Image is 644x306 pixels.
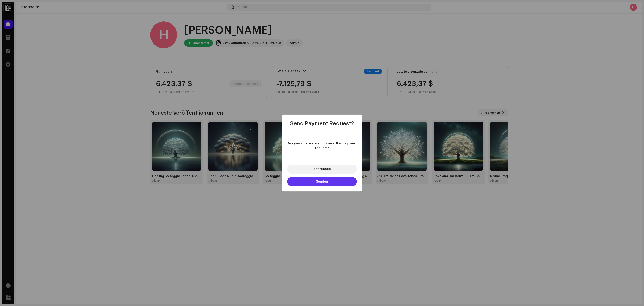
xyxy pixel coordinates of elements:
span: Senden [316,180,328,183]
button: Abbrechen [287,165,357,174]
span: Send Payment Request? [290,121,354,126]
button: Senden [287,177,357,186]
span: Are you sure you want to send this payment request? [287,141,357,150]
span: Abbrechen [313,168,331,171]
